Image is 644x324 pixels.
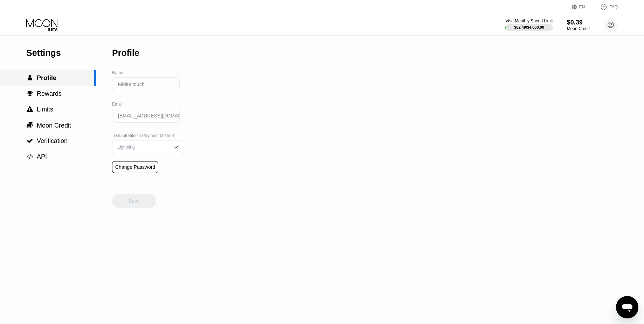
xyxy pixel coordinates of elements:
[112,161,158,173] div: Change Password
[514,25,544,29] div: $62.49 / $4,000.00
[609,5,618,9] div: FAQ
[505,19,553,23] div: Visa Monthly Spend Limit
[505,19,553,31] div: Visa Monthly Spend Limit$62.49/$4,000.00
[27,122,33,129] span: 
[567,26,590,31] div: Moon Credit
[112,70,183,75] div: Name
[37,106,53,113] span: Limits
[616,296,638,318] iframe: Button to launch messaging window
[116,145,169,150] div: Lightning
[27,106,33,113] span: 
[37,74,56,81] span: Profile
[112,133,183,138] div: Default Bitcoin Payment Method
[26,153,33,160] div: 
[26,106,33,113] div: 
[115,164,155,170] div: Change Password
[579,5,585,9] div: EN
[28,75,32,81] span: 
[37,153,47,160] span: API
[26,138,33,144] div: 
[567,19,590,26] div: $0.39
[26,91,33,97] div: 
[593,3,618,10] div: FAQ
[572,3,593,10] div: EN
[37,122,71,129] span: Moon Credit
[26,75,33,81] div: 
[27,153,33,160] span: 
[26,122,33,129] div: 
[112,48,139,58] div: Profile
[37,90,62,97] span: Rewards
[567,19,590,31] div: $0.39Moon Credit
[27,91,33,97] span: 
[26,48,96,58] div: Settings
[37,137,68,144] span: Verification
[27,138,33,144] span: 
[112,102,183,107] div: Email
